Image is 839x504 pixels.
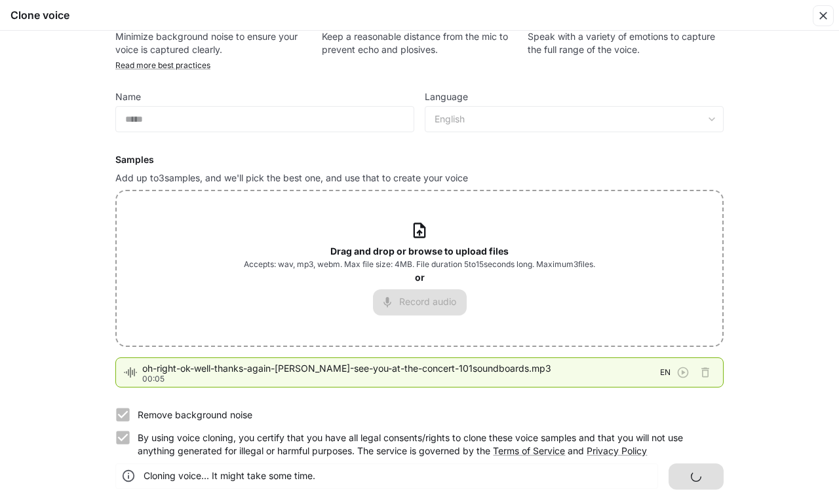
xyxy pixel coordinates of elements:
div: English [435,113,702,126]
a: Privacy Policy [587,445,647,456]
p: Remove background noise [138,408,252,422]
p: 00:05 [142,375,660,383]
b: or [415,272,425,283]
div: Cloning voice... It might take some time. [144,464,315,488]
p: Speak with a variety of emotions to capture the full range of the voice. [528,30,724,56]
a: Read more best practices [115,60,210,70]
p: Add up to 3 samples, and we'll pick the best one, and use that to create your voice [115,171,724,185]
p: By using voice cloning, you certify that you have all legal consents/rights to clone these voice ... [138,431,713,458]
p: Minimize background noise to ensure your voice is captured clearly. [115,30,311,56]
div: English [425,113,723,126]
p: Keep a reasonable distance from the mic to prevent echo and plosives. [322,30,518,56]
a: Terms of Service [493,445,565,456]
h6: Samples [115,153,724,166]
p: Language [425,92,468,101]
h5: Clone voice [10,8,69,22]
p: Name [115,92,141,101]
span: EN [660,366,671,379]
b: Drag and drop or browse to upload files [330,245,509,257]
span: Accepts: wav, mp3, webm. Max file size: 4MB. File duration 5 to 15 seconds long. Maximum 3 files. [244,258,595,271]
span: oh-right-ok-well-thanks-again-[PERSON_NAME]-see-you-at-the-concert-101soundboards.mp3 [142,362,660,375]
